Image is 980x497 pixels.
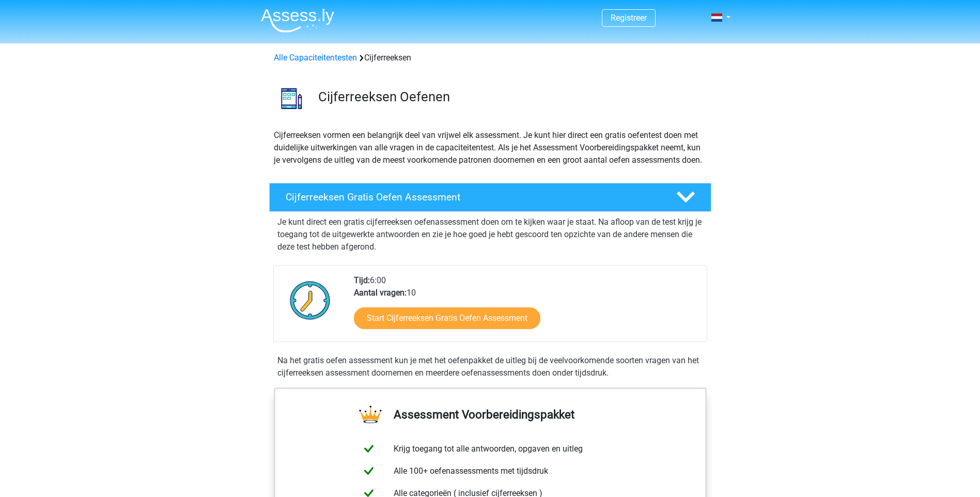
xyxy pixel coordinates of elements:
[265,183,715,212] a: Cijferreeksen Gratis Oefen Assessment
[354,288,407,298] b: Aantal vragen:
[611,13,647,23] a: Registreer
[346,274,706,341] div: 6:00 10
[284,274,336,326] img: Klok
[261,8,334,33] img: Assessly
[270,76,314,120] img: cijferreeksen
[318,89,703,105] h3: Cijferreeksen Oefenen
[270,52,711,64] div: Cijferreeksen
[354,275,370,285] b: Tijd:
[274,53,357,63] a: Alle Capaciteitentesten
[273,354,707,379] div: Na het gratis oefen assessment kun je met het oefenpakket de uitleg bij de veelvoorkomende soorte...
[286,191,660,203] h4: Cijferreeksen Gratis Oefen Assessment
[277,216,703,253] p: Je kunt direct een gratis cijferreeksen oefenassessment doen om te kijken waar je staat. Na afloo...
[354,307,540,329] a: Start Cijferreeksen Gratis Oefen Assessment
[274,129,707,166] p: Cijferreeksen vormen een belangrijk deel van vrijwel elk assessment. Je kunt hier direct een grat...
